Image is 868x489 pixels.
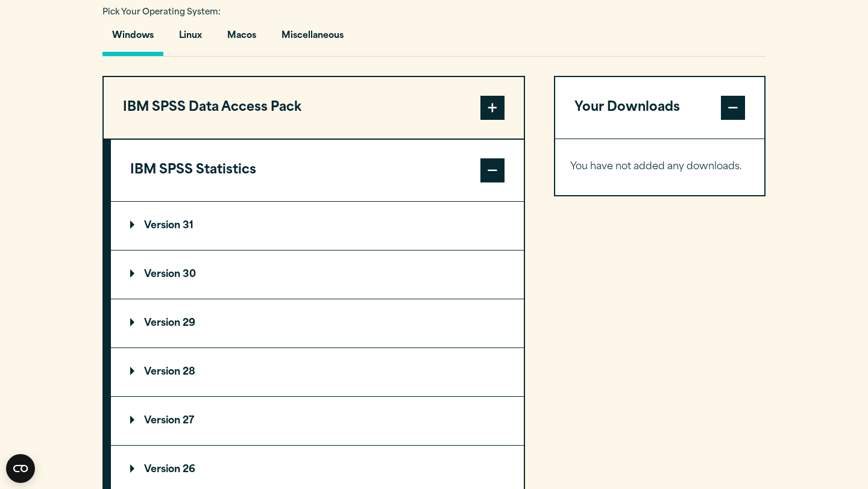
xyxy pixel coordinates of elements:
summary: Version 30 [111,251,524,299]
summary: Version 31 [111,202,524,250]
p: Version 29 [130,319,195,328]
button: IBM SPSS Statistics [111,140,524,201]
button: Windows [102,22,163,56]
summary: Version 28 [111,348,524,396]
span: Pick Your Operating System: [102,8,221,16]
button: Your Downloads [555,77,764,139]
div: Your Downloads [555,139,764,195]
p: Version 31 [130,221,193,231]
p: Version 30 [130,270,196,279]
p: Version 26 [130,465,195,475]
p: Version 28 [130,367,195,377]
summary: Version 29 [111,299,524,347]
button: Miscellaneous [272,22,353,56]
button: Linux [169,22,212,56]
button: Open CMP widget [6,454,35,483]
summary: Version 27 [111,397,524,445]
p: Version 27 [130,416,194,426]
button: Macos [218,22,266,56]
p: You have not added any downloads. [570,158,749,176]
button: IBM SPSS Data Access Pack [104,77,524,139]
